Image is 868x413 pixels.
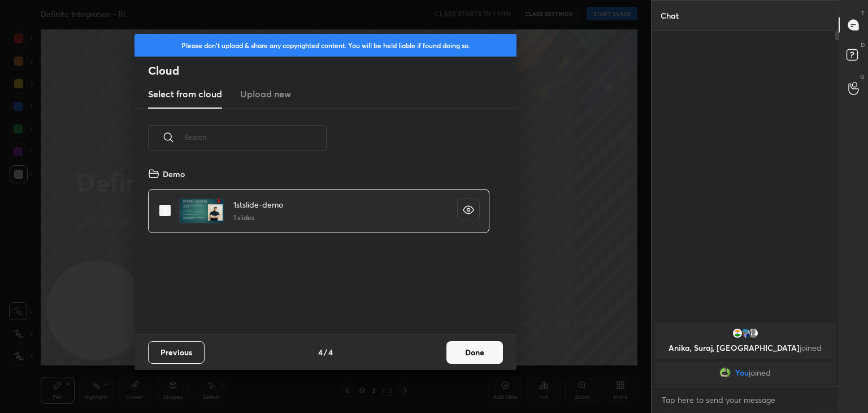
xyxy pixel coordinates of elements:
div: grid [652,321,839,386]
h4: 1stslide-demo [233,199,283,210]
p: Chat [652,1,688,31]
h5: 1 slides [233,213,283,223]
img: a434298a68d44316b023bd070e79c2f5.jpg [719,367,731,378]
h3: Select from cloud [148,87,222,101]
img: 48d19d24f8214c8f85461ad0a993ac84.jpg [740,328,751,339]
button: Previous [148,341,205,364]
div: grid [134,164,503,334]
button: Done [446,341,503,364]
p: G [860,72,865,81]
div: Please don't upload & share any copyrighted content. You will be held liable if found doing so. [134,34,517,57]
h4: 4 [318,346,323,358]
p: Anika, Suraj, [GEOGRAPHIC_DATA] [661,343,829,352]
h4: 4 [328,346,333,358]
p: D [861,41,865,49]
span: joined [800,342,822,353]
span: joined [749,368,771,377]
span: You [735,368,749,377]
img: default.png [748,328,759,339]
h4: Demo [163,168,185,180]
input: Search [184,113,327,161]
h2: Cloud [148,63,517,78]
img: 1708752691IVK7WM.pdf [179,199,224,223]
h4: / [324,346,327,358]
p: T [861,9,865,18]
img: 3d17440235864ff6878e049ce9da99a9.jpg [732,328,743,339]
